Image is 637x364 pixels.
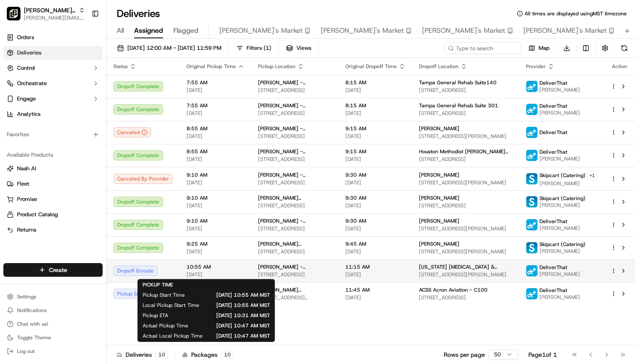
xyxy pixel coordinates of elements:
[7,180,99,188] a: Fleet
[345,287,405,293] span: 11:45 AM
[445,42,521,54] input: Type to search
[187,79,244,86] span: 7:55 AM
[258,172,332,178] span: [PERSON_NAME] - [GEOGRAPHIC_DATA]
[202,322,270,329] span: [DATE] 10:47 AM MST
[419,179,512,186] span: [STREET_ADDRESS][PERSON_NAME]
[187,148,244,155] span: 8:55 AM
[17,334,51,341] span: Toggle Theme
[17,49,41,57] span: Deliveries
[258,133,332,140] span: [STREET_ADDRESS]
[258,287,332,293] span: [PERSON_NAME][GEOGRAPHIC_DATA]
[419,79,496,86] span: Tampa General Rehab Suite140
[29,89,108,96] div: We're available if you need us!
[525,10,627,17] span: All times are displayed using MST timezone
[345,125,405,132] span: 9:15 AM
[143,292,185,298] span: Pickup Start Time
[539,225,580,232] span: [PERSON_NAME]
[3,208,103,221] button: Product Catalog
[7,7,20,20] img: Pei Wei Parent Org
[345,79,405,86] span: 8:15 AM
[345,87,405,94] span: [DATE]
[3,148,103,162] div: Available Products
[3,345,103,357] button: Log out
[523,26,607,36] span: [PERSON_NAME]'s Market
[258,148,332,155] span: [PERSON_NAME] - [PERSON_NAME]
[258,248,332,255] span: [STREET_ADDRESS]
[24,14,85,21] button: [PERSON_NAME][EMAIL_ADDRESS][PERSON_NAME][DOMAIN_NAME]
[526,81,537,92] img: profile_deliverthat_partner.png
[526,288,537,299] img: profile_deliverthat_partner.png
[345,195,405,201] span: 9:30 AM
[419,264,512,270] span: [US_STATE] [MEDICAL_DATA] & Rheumatology- Suite 100
[17,110,40,118] span: Analytics
[539,155,580,162] span: [PERSON_NAME]
[419,148,512,155] span: Houston Methodist [PERSON_NAME] Neurology- Suite 500
[528,350,557,359] div: Page 1 of 1
[24,6,75,14] span: [PERSON_NAME] Parent Org
[113,127,151,138] div: Canceled
[258,63,296,70] span: Pickup Location
[17,293,36,300] span: Settings
[9,8,26,25] img: Nash
[419,202,512,209] span: [STREET_ADDRESS]
[419,133,512,140] span: [STREET_ADDRESS][PERSON_NAME]
[618,42,630,54] button: Refresh
[7,195,99,203] a: Promise
[539,202,585,209] span: [PERSON_NAME]
[17,34,34,41] span: Orders
[345,294,405,301] span: [DATE]
[539,264,567,271] span: DeliverThat
[296,44,311,52] span: Views
[232,42,275,54] button: Filters(1)
[345,225,405,232] span: [DATE]
[3,128,103,141] div: Favorites
[419,110,512,117] span: [STREET_ADDRESS]
[216,332,270,339] span: [DATE] 10:47 AM MST
[539,109,580,116] span: [PERSON_NAME]
[17,64,35,72] span: Control
[113,63,128,70] span: Status
[419,87,512,94] span: [STREET_ADDRESS]
[187,87,244,94] span: [DATE]
[85,144,103,150] span: Pylon
[7,165,99,172] a: Nash AI
[258,264,332,270] span: [PERSON_NAME] - [GEOGRAPHIC_DATA]
[419,287,488,293] span: ACSS Acron Aviation - C100
[173,26,198,36] span: Flagged
[419,218,459,224] span: [PERSON_NAME]
[525,42,554,54] button: Map
[539,248,585,255] span: [PERSON_NAME]
[539,129,567,136] span: DeliverThat
[539,271,580,278] span: [PERSON_NAME]
[3,304,103,316] button: Notifications
[526,63,546,70] span: Provider
[419,195,459,201] span: [PERSON_NAME]
[219,26,303,36] span: [PERSON_NAME]'s Market
[247,44,271,52] span: Filters
[419,156,512,163] span: [STREET_ADDRESS]
[539,287,567,294] span: DeliverThat
[345,148,405,155] span: 9:15 AM
[17,321,48,327] span: Chat with us!
[258,195,332,201] span: [PERSON_NAME][GEOGRAPHIC_DATA]
[258,225,332,232] span: [STREET_ADDRESS]
[258,271,332,278] span: [STREET_ADDRESS]
[539,218,567,225] span: DeliverThat
[80,123,137,132] span: API Documentation
[72,124,79,131] div: 💻
[60,143,103,150] a: Powered byPylon
[3,332,103,344] button: Toggle Theme
[526,173,537,184] img: profile_skipcart_partner.png
[3,192,103,206] button: Promise
[258,294,332,301] span: [STREET_ADDRESS][PERSON_NAME]
[526,265,537,276] img: profile_deliverthat_partner.png
[539,44,550,52] span: Map
[143,312,168,319] span: Pickup ETA
[345,264,405,270] span: 11:15 AM
[539,241,585,248] span: Skipcart (Catering)
[187,125,244,132] span: 8:55 AM
[5,120,69,135] a: 📗Knowledge Base
[213,302,270,309] span: [DATE] 10:55 AM MST
[345,202,405,209] span: [DATE]
[3,61,103,75] button: Control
